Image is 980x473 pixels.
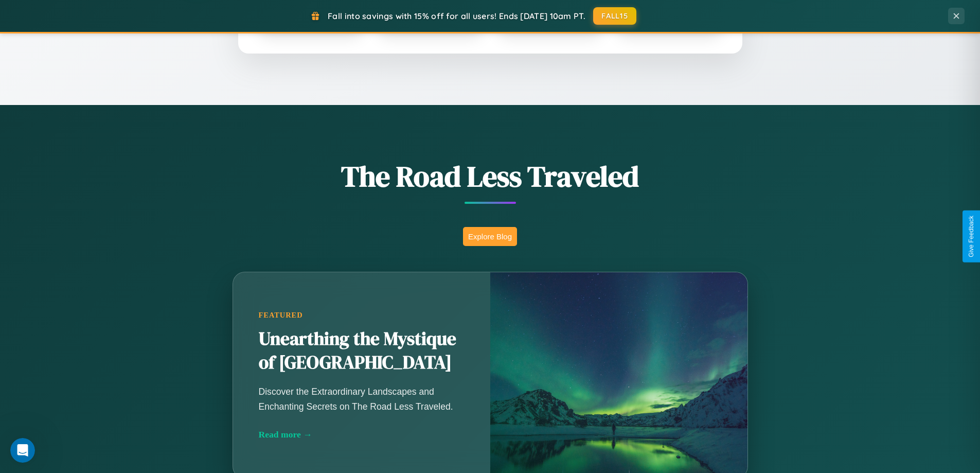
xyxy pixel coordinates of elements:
h1: The Road Less Traveled [182,156,799,196]
div: Featured [259,311,465,320]
div: Give Feedback [968,216,975,257]
div: Read more → [259,429,465,440]
span: Fall into savings with 15% off for all users! Ends [DATE] 10am PT. [328,11,585,21]
h2: Unearthing the Mystique of [GEOGRAPHIC_DATA] [259,327,465,375]
button: FALL15 [593,7,636,25]
button: Explore Blog [463,227,517,246]
iframe: Intercom live chat [10,438,35,463]
p: Discover the Extraordinary Landscapes and Enchanting Secrets on The Road Less Traveled. [259,384,465,413]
